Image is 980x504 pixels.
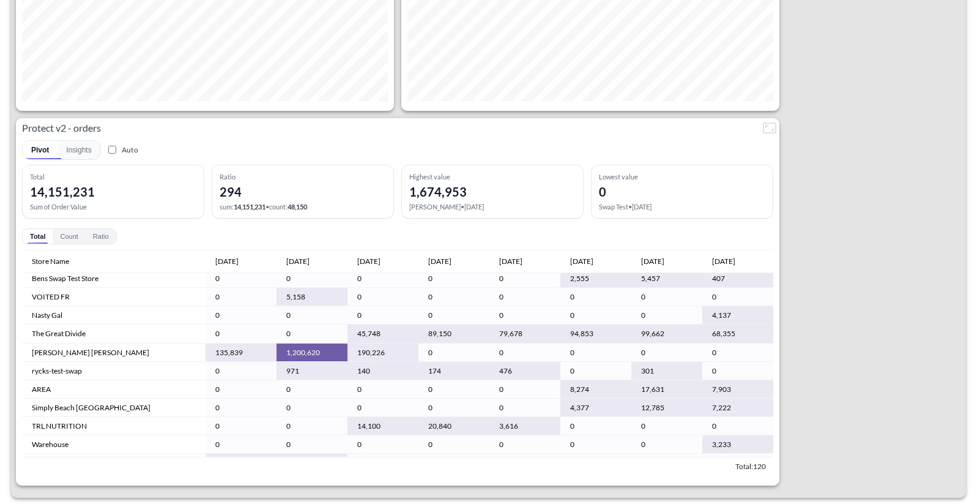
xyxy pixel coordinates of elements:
td: VOITED FR [22,288,206,306]
td: 5,158 [277,288,347,306]
td: 407 [702,269,773,288]
div: Sep 2025 [712,254,735,269]
td: 0 [631,454,702,472]
td: 0 [206,306,277,325]
div: 0 [599,184,606,199]
td: 0 [702,362,773,380]
button: Total [23,229,53,244]
td: Simply Beach [GEOGRAPHIC_DATA] [22,399,206,417]
td: 0 [631,344,702,362]
td: 12,785 [631,399,702,417]
td: 0 [347,380,418,399]
td: 476 [489,362,560,380]
span: Jul 2025 [570,254,609,269]
td: 0 [418,435,489,454]
td: 0 [702,344,773,362]
div: Store Name [32,254,69,269]
div: 294 [220,184,242,199]
td: 0 [277,269,347,288]
td: 0 [418,269,489,288]
td: 971 [277,362,347,380]
td: 7,903 [702,380,773,399]
td: 20,840 [418,417,489,435]
td: 45,748 [347,325,418,343]
td: 301 [631,362,702,380]
td: 0 [489,306,560,325]
td: VOITED DE [22,454,206,472]
td: 0 [489,344,560,362]
td: 372 [206,454,277,472]
td: The Great Divide [22,325,206,343]
button: Fullscreen [760,118,779,138]
button: Count [53,229,85,244]
td: 94,853 [560,325,631,343]
td: 0 [560,306,631,325]
td: rycks-test-swap [22,362,206,380]
td: 0 [206,435,277,454]
td: 0 [347,269,418,288]
label: Auto [106,144,138,156]
td: AREA [22,380,206,399]
div: Aug 2025 [641,254,664,269]
td: 0 [560,454,631,472]
td: 7,222 [702,399,773,417]
td: 0 [277,325,347,343]
td: 0 [206,399,277,417]
td: 0 [560,344,631,362]
div: sum: • count: [220,203,386,211]
td: 0 [277,399,347,417]
div: Mar 2025 [286,254,310,269]
td: 4,137 [702,306,773,325]
span: Sep 2025 [712,254,751,269]
td: 68,355 [702,325,773,343]
td: 0 [702,288,773,306]
div: Pivot values [22,228,117,244]
td: 17,631 [631,380,702,399]
p: Protect v2 - orders [16,121,760,135]
td: 0 [206,362,277,380]
td: 0 [489,435,560,454]
td: 140 [347,362,418,380]
td: 0 [347,399,418,417]
td: 0 [489,288,560,306]
div: 14,151,231 [30,184,95,199]
td: 5,457 [631,269,702,288]
td: 3,616 [489,417,560,435]
td: 0 [631,417,702,435]
td: 0 [702,454,773,472]
td: 0 [206,417,277,435]
div: 1,674,953 [409,184,467,199]
td: 3,233 [702,435,773,454]
td: TRL NUTRITION [22,417,206,435]
td: 135,839 [206,344,277,362]
div: Jun 2025 [499,254,522,269]
td: 79,678 [489,325,560,343]
td: 0 [489,399,560,417]
td: 0 [347,435,418,454]
td: 0 [702,417,773,435]
div: Jul 2025 [570,254,593,269]
span: 48,150 [288,203,307,211]
div: [PERSON_NAME] • [DATE] [409,203,576,211]
td: 8,274 [560,380,631,399]
td: 14,100 [347,417,418,435]
div: Apr 2025 [357,254,380,269]
span: 14,151,231 [234,203,265,211]
td: 0 [347,288,418,306]
td: 174 [418,362,489,380]
td: Nasty Gal [22,306,206,325]
div: May 2025 [428,254,451,269]
td: [PERSON_NAME] [PERSON_NAME] [22,344,206,362]
td: 89,150 [418,325,489,343]
td: 4,377 [560,399,631,417]
td: 0 [206,288,277,306]
span: Jun 2025 [499,254,538,269]
td: Bens Swap Test Store [22,269,206,288]
td: 0 [206,325,277,343]
td: 0 [418,380,489,399]
span: May 2025 [428,254,467,269]
td: 0 [277,435,347,454]
td: 0 [418,344,489,362]
td: 0 [418,288,489,306]
td: 0 [560,288,631,306]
